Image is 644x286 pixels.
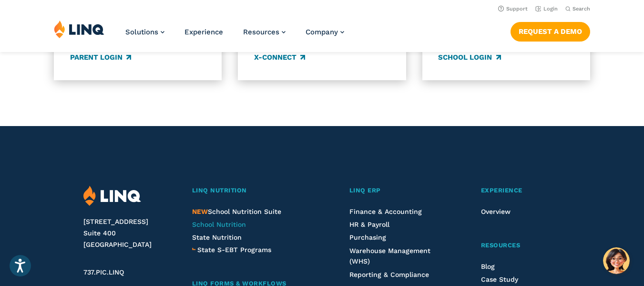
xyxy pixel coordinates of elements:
[54,20,104,38] img: LINQ | K‑12 Software
[511,22,590,41] a: Request a Demo
[192,221,246,228] a: School Nutrition
[572,6,590,12] span: Search
[481,208,511,215] a: Overview
[438,53,501,63] a: School Login
[125,20,344,52] nav: Primary Navigation
[243,28,286,36] a: Resources
[184,28,223,36] a: Experience
[349,208,422,215] a: Finance & Accounting
[349,221,389,228] a: HR & Payroll
[481,263,495,270] a: Blog
[349,233,386,241] a: Purchasing
[498,6,528,12] a: Support
[349,186,446,196] a: LINQ ERP
[349,247,430,265] a: Warehouse Management (WHS)
[70,53,131,63] a: Parent Login
[197,244,271,255] a: State S-EBT Programs
[192,187,247,194] span: LINQ Nutrition
[349,187,381,194] span: LINQ ERP
[565,5,590,12] button: Open Search Bar
[349,271,429,278] a: Reporting & Compliance
[481,187,522,194] span: Experience
[192,186,314,196] a: LINQ Nutrition
[83,216,175,250] address: [STREET_ADDRESS] Suite 400 [GEOGRAPHIC_DATA]
[192,233,242,241] a: State Nutrition
[243,28,279,36] span: Resources
[603,247,630,274] button: Hello, have a question? Let’s chat.
[306,28,344,36] a: Company
[306,28,338,36] span: Company
[83,186,141,206] img: LINQ | K‑12 Software
[511,20,590,41] nav: Button Navigation
[192,208,281,215] span: School Nutrition Suite
[535,6,558,12] a: Login
[125,28,158,36] span: Solutions
[481,186,561,196] a: Experience
[125,28,164,36] a: Solutions
[197,246,271,254] span: State S-EBT Programs
[83,268,124,276] span: 737.PIC.LINQ
[192,208,281,215] a: NEWSchool Nutrition Suite
[481,275,518,283] a: Case Study
[192,208,208,215] span: NEW
[481,241,561,251] a: Resources
[254,53,305,63] a: X-Connect
[481,242,521,249] span: Resources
